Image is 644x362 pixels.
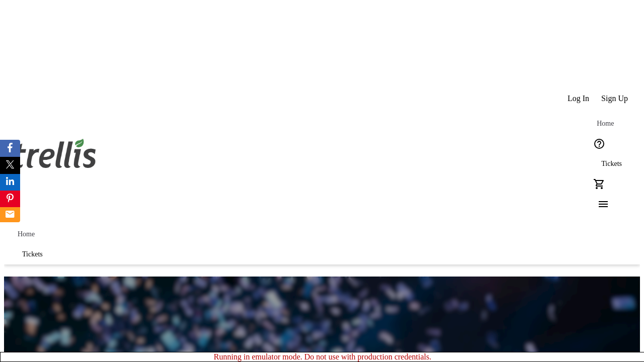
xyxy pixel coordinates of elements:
a: Tickets [10,244,55,264]
button: Menu [589,194,609,214]
span: Sign Up [601,94,628,103]
a: Home [10,224,42,244]
img: Orient E2E Organization EgeEGq6TOG's Logo [10,128,100,178]
button: Help [589,134,609,154]
a: Home [589,114,621,134]
span: Home [18,230,35,238]
a: Tickets [589,154,634,174]
button: Cart [589,174,609,194]
span: Home [597,120,614,128]
span: Tickets [601,160,622,168]
button: Sign Up [595,88,634,109]
span: Tickets [22,250,43,258]
button: Log In [561,88,595,109]
span: Log In [568,94,589,103]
